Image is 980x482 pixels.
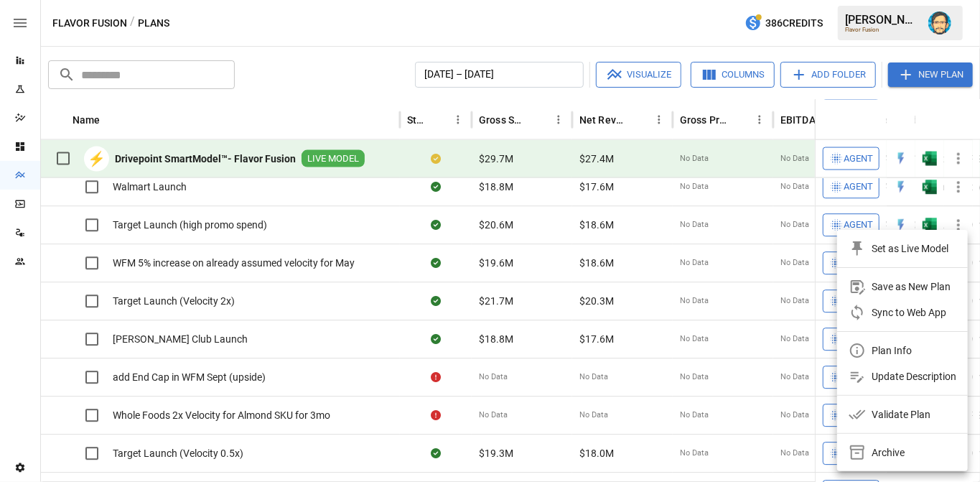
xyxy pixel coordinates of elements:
[872,406,930,423] div: Validate Plan
[872,278,951,295] div: Save as New Plan
[872,444,905,461] div: Archive
[872,240,948,257] div: Set as Live Model
[872,368,956,385] div: Update Description
[872,304,946,321] div: Sync to Web App
[872,342,912,359] div: Plan Info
